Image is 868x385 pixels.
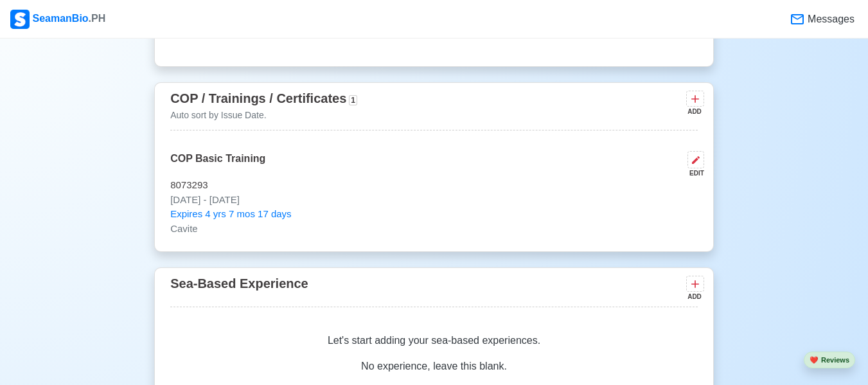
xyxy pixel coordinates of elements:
p: Cavite [170,222,698,237]
button: heartReviews [804,352,855,369]
p: [DATE] - [DATE] [170,193,698,208]
p: Auto sort by Issue Date. [170,109,357,122]
p: Let's start adding your sea-based experiences. [186,333,682,348]
p: 8073293 [170,178,698,193]
span: Sea-Based Experience [170,276,308,291]
span: heart [810,356,819,364]
div: ADD [686,292,702,301]
p: No experience, leave this blank. [186,359,682,374]
div: ADD [686,107,702,116]
img: Logo [10,10,30,29]
p: COP Basic Training [170,151,265,178]
span: .PH [89,13,106,24]
div: EDIT [682,168,704,178]
span: Expires 4 yrs 7 mos 17 days [170,207,291,222]
span: 1 [349,95,357,105]
span: COP / Trainings / Certificates [170,91,346,105]
span: Messages [805,12,855,27]
div: SeamanBio [10,10,105,29]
